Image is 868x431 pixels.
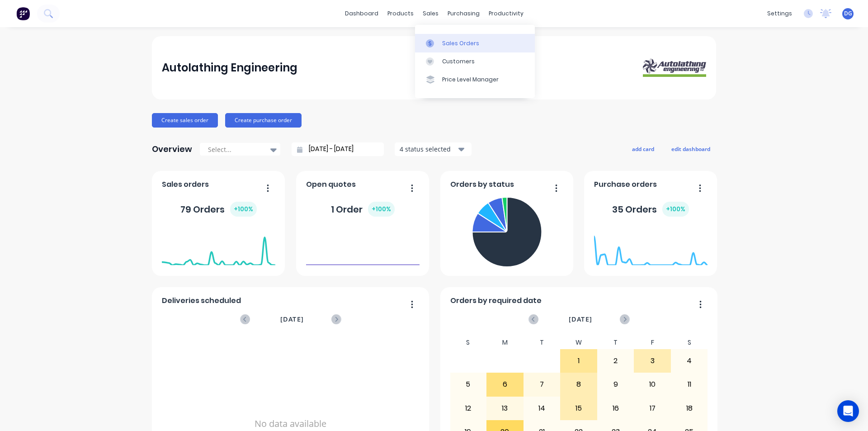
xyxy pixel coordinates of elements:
[594,179,657,190] span: Purchase orders
[665,143,716,155] button: edit dashboard
[442,76,499,84] div: Price Level Manager
[383,7,418,20] div: products
[634,373,670,396] div: 10
[230,202,257,217] div: + 100 %
[450,295,542,306] span: Orders by required date
[671,336,708,349] div: S
[306,179,356,190] span: Open quotes
[837,400,859,422] div: Open Intercom Messenger
[634,336,671,349] div: F
[612,202,689,217] div: 35 Orders
[560,336,597,349] div: W
[225,113,302,128] button: Create purchase order
[487,373,523,396] div: 6
[671,373,708,396] div: 11
[643,59,706,77] img: Autolathing Engineering
[662,202,689,217] div: + 100 %
[162,179,209,190] span: Sales orders
[415,71,535,89] a: Price Level Manager
[487,397,523,420] div: 13
[671,350,708,372] div: 4
[598,350,634,372] div: 2
[524,373,560,396] div: 7
[486,336,524,349] div: M
[368,202,395,217] div: + 100 %
[152,140,192,158] div: Overview
[569,314,592,324] span: [DATE]
[524,336,561,349] div: T
[400,144,457,154] div: 4 status selected
[152,113,218,128] button: Create sales order
[450,373,486,396] div: 5
[597,336,634,349] div: T
[561,397,597,420] div: 15
[524,397,560,420] div: 14
[280,314,304,324] span: [DATE]
[415,34,535,52] a: Sales Orders
[418,7,443,20] div: sales
[598,397,634,420] div: 16
[443,7,484,20] div: purchasing
[450,179,514,190] span: Orders by status
[162,59,297,77] div: Autolathing Engineering
[634,397,670,420] div: 17
[450,336,487,349] div: S
[331,202,395,217] div: 1 Order
[180,202,257,217] div: 79 Orders
[671,397,708,420] div: 18
[484,7,528,20] div: productivity
[634,350,670,372] div: 3
[561,373,597,396] div: 8
[442,57,475,66] div: Customers
[395,142,472,156] button: 4 status selected
[442,39,479,47] div: Sales Orders
[561,350,597,372] div: 1
[415,52,535,71] a: Customers
[763,7,797,20] div: settings
[340,7,383,20] a: dashboard
[598,373,634,396] div: 9
[844,9,852,18] span: DG
[626,143,660,155] button: add card
[450,397,486,420] div: 12
[16,7,30,20] img: Factory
